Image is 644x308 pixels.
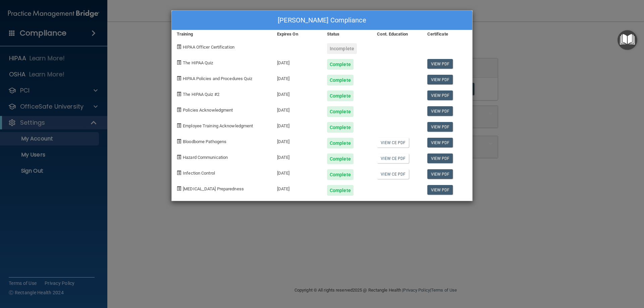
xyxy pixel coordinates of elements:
a: View PDF [427,59,453,69]
div: [DATE] [272,133,322,148]
a: View CE PDF [377,153,409,163]
div: [DATE] [272,54,322,70]
div: Complete [327,153,354,164]
a: View PDF [427,138,453,147]
div: [DATE] [272,101,322,117]
iframe: Drift Widget Chat Controller [610,262,636,287]
a: View PDF [427,169,453,179]
div: Expires On [272,30,322,38]
div: Status [322,30,372,38]
span: Policies Acknowledgment [183,108,233,113]
span: The HIPAA Quiz #2 [183,92,219,97]
a: View CE PDF [377,138,409,147]
div: Cont. Education [372,30,422,38]
div: [DATE] [272,180,322,196]
span: HIPAA Officer Certification [183,45,234,50]
div: Incomplete [327,43,357,54]
button: Open Resource Center [618,30,637,50]
div: Complete [327,169,354,180]
span: The HIPAA Quiz [183,60,213,65]
span: HIPAA Policies and Procedures Quiz [183,76,252,81]
div: Complete [327,106,354,117]
a: View PDF [427,90,453,100]
div: [DATE] [272,164,322,180]
div: Complete [327,75,354,85]
div: Certificate [422,30,472,38]
div: Training [172,30,272,38]
div: [DATE] [272,85,322,101]
div: Complete [327,185,354,196]
a: View PDF [427,185,453,195]
div: [PERSON_NAME] Compliance [172,11,472,30]
span: [MEDICAL_DATA] Preparedness [183,186,244,191]
span: Employee Training Acknowledgment [183,123,253,128]
a: View PDF [427,75,453,84]
div: Complete [327,59,354,70]
div: [DATE] [272,148,322,164]
div: Complete [327,90,354,101]
a: View PDF [427,106,453,116]
div: [DATE] [272,117,322,133]
a: View PDF [427,122,453,132]
a: View PDF [427,153,453,163]
a: View CE PDF [377,169,409,179]
div: [DATE] [272,70,322,85]
span: Infection Control [183,171,215,176]
div: Complete [327,122,354,133]
div: Complete [327,138,354,148]
span: Hazard Communication [183,155,228,160]
span: Bloodborne Pathogens [183,139,226,144]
